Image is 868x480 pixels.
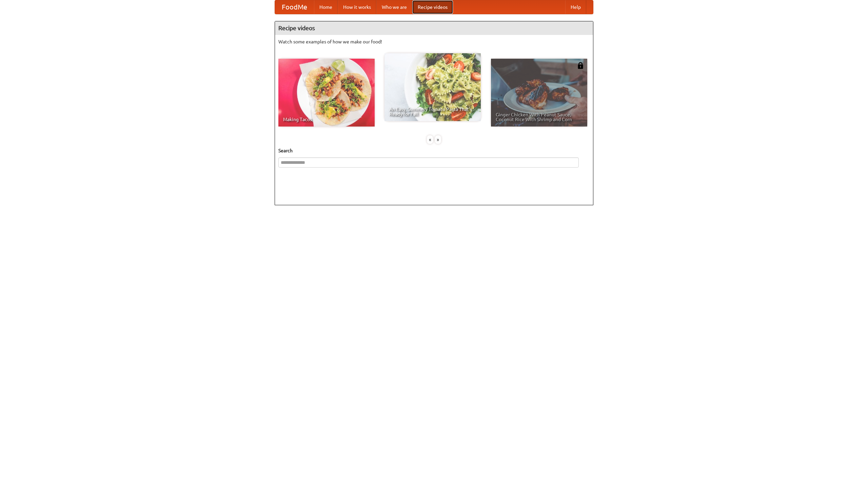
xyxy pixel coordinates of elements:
a: FoodMe [275,0,314,14]
a: How it works [338,0,376,14]
div: « [427,135,433,144]
a: Recipe videos [412,0,453,14]
h5: Search [278,147,590,154]
span: Making Tacos [283,117,370,122]
h4: Recipe videos [275,21,593,35]
a: Making Tacos [278,59,375,127]
a: An Easy, Summery Tomato Pasta That's Ready for Fall [384,53,481,121]
span: An Easy, Summery Tomato Pasta That's Ready for Fall [389,107,476,116]
a: Help [565,0,586,14]
a: Who we are [376,0,412,14]
img: 483408.png [577,62,584,69]
a: Home [314,0,338,14]
p: Watch some examples of how we make our food! [278,38,590,45]
div: » [435,135,441,144]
